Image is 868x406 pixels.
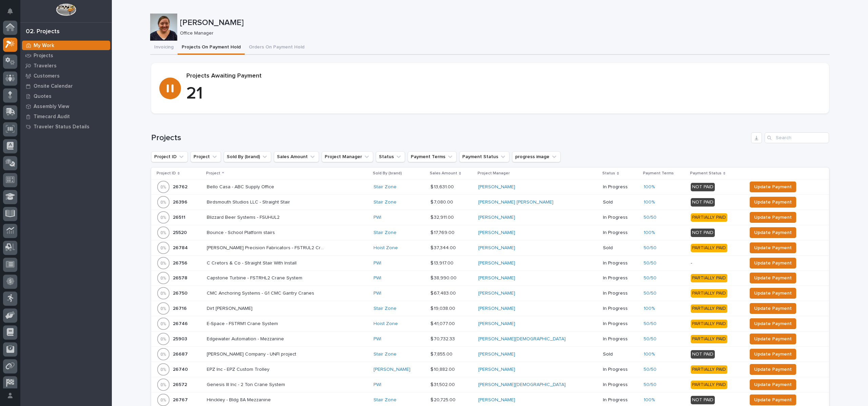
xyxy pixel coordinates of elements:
[644,382,657,388] a: 50/50
[151,179,829,195] tr: 2676226762 Bello Casa - ABC Supply OfficeBello Casa - ABC Supply Office Stair Zone $ 13,631.00$ 1...
[644,245,657,251] a: 50/50
[644,367,657,372] a: 50/50
[754,213,792,221] span: Update Payment
[430,170,457,177] p: Sales Amount
[207,335,285,342] p: Edgewater Automation - Mezzanine
[430,213,455,220] p: $ 32,911.00
[754,183,792,191] span: Update Payment
[173,229,188,236] p: 25520
[750,349,796,360] button: Update Payment
[151,240,829,256] tr: 2678426784 [PERSON_NAME] Precision Fabricators - FSTRUL2 Crane System[PERSON_NAME] Precision Fabr...
[207,304,254,312] p: Dirt [PERSON_NAME]
[644,351,655,357] a: 100%
[173,274,189,281] p: 26578
[691,350,715,359] div: NOT PAID
[430,396,457,403] p: $ 20,725.00
[603,215,638,220] p: In Progress
[750,318,796,329] button: Update Payment
[151,256,829,271] tr: 2675626756 C Cretors & Co - Straight Stair With InstallC Cretors & Co - Straight Stair With Insta...
[644,184,655,190] a: 100%
[151,210,829,225] tr: 2651126511 Blizzard Beer Systems - FSUHUL2Blizzard Beer Systems - FSUHUL2 PWI $ 32,911.00$ 32,911...
[603,230,638,236] p: In Progress
[376,151,405,162] button: Status
[644,397,655,403] a: 100%
[151,347,829,362] tr: 2668726687 [PERSON_NAME] Company - UNFI project[PERSON_NAME] Company - UNFI project Stair Zone $ ...
[224,151,271,162] button: Sold By (brand)
[644,336,657,342] a: 50/50
[430,244,457,251] p: $ 37,344.00
[173,320,189,327] p: 26746
[207,259,298,266] p: C Cretors & Co - Straight Stair With Install
[374,199,397,205] a: Stair Zone
[754,381,792,389] span: Update Payment
[173,365,189,372] p: 26740
[20,81,112,91] a: Onsite Calendar
[478,184,515,190] a: [PERSON_NAME]
[173,350,189,357] p: 26687
[750,227,796,238] button: Update Payment
[34,83,73,89] p: Onsite Calendar
[644,215,657,220] a: 50/50
[750,273,796,283] button: Update Payment
[754,350,792,358] span: Update Payment
[150,41,178,55] button: Invoicing
[691,229,715,237] div: NOT PAID
[754,304,792,313] span: Update Payment
[430,289,457,296] p: $ 67,483.00
[173,396,189,403] p: 26767
[151,195,829,210] tr: 2639626396 Birdsmouth Studios LLC - Straight StairBirdsmouth Studios LLC - Straight Stair Stair Z...
[173,213,187,220] p: 26511
[603,291,638,296] p: In Progress
[207,213,281,220] p: Blizzard Beer Systems - FSUHUL2
[430,304,457,312] p: $ 19,038.00
[180,18,827,28] p: [PERSON_NAME]
[690,170,722,177] p: Payment Status
[151,377,829,392] tr: 2657226572 Genesis III Inc - 2 Ton Crane SystemGenesis III Inc - 2 Ton Crane System PWI $ 31,502....
[691,304,727,313] div: PARTIALLY PAID
[374,260,381,266] a: PWI
[207,381,286,388] p: Genesis III Inc - 2 Ton Crane System
[765,132,829,143] input: Search
[691,335,727,343] div: PARTIALLY PAID
[750,212,796,223] button: Update Payment
[478,275,515,281] a: [PERSON_NAME]
[173,198,189,205] p: 26396
[478,170,510,177] p: Project Manager
[603,397,638,403] p: In Progress
[151,151,188,162] button: Project ID
[750,394,796,405] button: Update Payment
[750,303,796,314] button: Update Payment
[374,382,381,388] a: PWI
[408,151,457,162] button: Payment Terms
[754,198,792,206] span: Update Payment
[459,151,509,162] button: Payment Status
[34,124,89,130] p: Traveler Status Details
[173,183,189,190] p: 26762
[478,397,515,403] a: [PERSON_NAME]
[207,350,298,357] p: [PERSON_NAME] Company - UNFI project
[207,198,291,205] p: Birdsmouth Studios LLC - Straight Stair
[56,3,76,16] img: Workspace Logo
[207,396,272,403] p: Hinckley - Bldg 8A Mezzanine
[430,183,455,190] p: $ 13,631.00
[3,4,17,18] button: Notifications
[691,213,727,222] div: PARTIALLY PAID
[430,229,456,236] p: $ 17,769.00
[754,244,792,252] span: Update Payment
[750,364,796,375] button: Update Payment
[691,183,715,191] div: NOT PAID
[34,63,57,69] p: Travelers
[430,274,458,281] p: $ 38,990.00
[430,381,456,388] p: $ 31,502.00
[603,351,638,357] p: Sold
[180,30,824,36] p: Office Manager
[603,367,638,372] p: In Progress
[374,230,397,236] a: Stair Zone
[20,101,112,111] a: Assembly View
[20,122,112,132] a: Traveler Status Details
[20,71,112,81] a: Customers
[26,28,60,36] div: 02. Projects
[644,306,655,312] a: 100%
[374,215,381,220] a: PWI
[430,259,455,266] p: $ 13,917.00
